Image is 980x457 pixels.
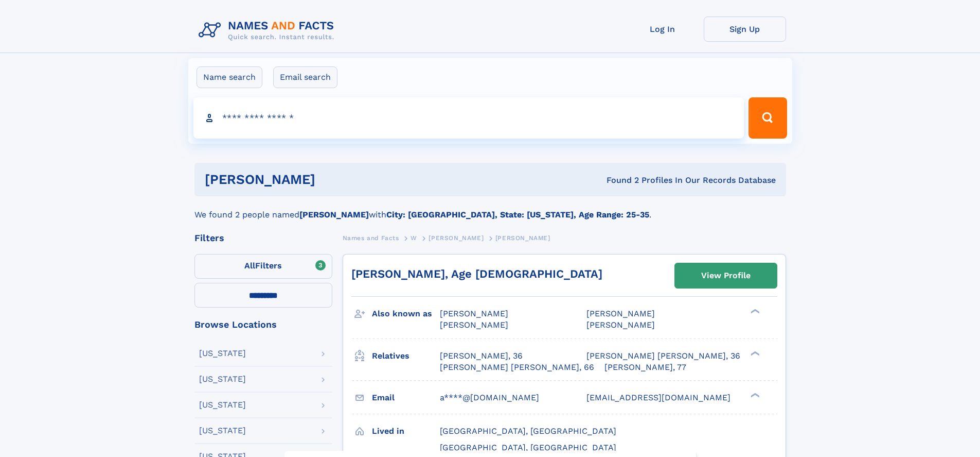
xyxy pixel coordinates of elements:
[372,347,440,365] h3: Relatives
[748,350,760,357] div: ❯
[197,66,262,88] label: Name search
[372,422,440,440] h3: Lived in
[675,263,777,288] a: View Profile
[440,320,508,330] span: [PERSON_NAME]
[621,16,704,42] a: Log In
[194,196,786,221] div: We found 2 people named with .
[495,234,550,242] span: [PERSON_NAME]
[194,16,343,44] img: Logo Names and Facts
[749,97,787,139] button: Search Button
[386,210,649,219] b: City: [GEOGRAPHIC_DATA], State: [US_STATE], Age Range: 25-35
[194,320,332,329] div: Browse Locations
[440,362,594,373] a: [PERSON_NAME] [PERSON_NAME], 66
[351,267,602,280] a: [PERSON_NAME], Age [DEMOGRAPHIC_DATA]
[199,427,246,435] div: [US_STATE]
[604,362,686,373] a: [PERSON_NAME], 77
[194,233,332,243] div: Filters
[429,234,484,242] span: [PERSON_NAME]
[701,264,751,287] div: View Profile
[440,443,616,452] span: [GEOGRAPHIC_DATA], [GEOGRAPHIC_DATA]
[199,349,246,358] div: [US_STATE]
[193,97,744,139] input: search input
[411,234,417,242] span: W
[440,350,523,362] a: [PERSON_NAME], 36
[372,305,440,323] h3: Also known as
[299,210,369,219] b: [PERSON_NAME]
[440,309,508,318] span: [PERSON_NAME]
[199,401,246,409] div: [US_STATE]
[273,66,337,88] label: Email search
[244,261,255,270] span: All
[748,308,760,315] div: ❯
[194,254,332,279] label: Filters
[372,389,440,407] h3: Email
[440,426,616,436] span: [GEOGRAPHIC_DATA], [GEOGRAPHIC_DATA]
[586,393,730,402] span: [EMAIL_ADDRESS][DOMAIN_NAME]
[748,392,760,398] div: ❯
[586,350,740,362] a: [PERSON_NAME] [PERSON_NAME], 36
[411,231,417,244] a: W
[586,309,655,318] span: [PERSON_NAME]
[704,16,786,42] a: Sign Up
[586,320,655,330] span: [PERSON_NAME]
[199,375,246,383] div: [US_STATE]
[205,173,461,186] h1: [PERSON_NAME]
[429,231,484,244] a: [PERSON_NAME]
[343,231,399,244] a: Names and Facts
[461,175,776,186] div: Found 2 Profiles In Our Records Database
